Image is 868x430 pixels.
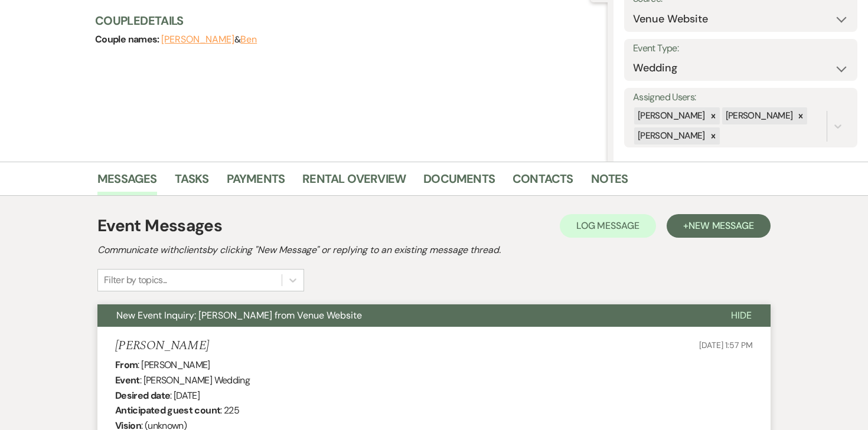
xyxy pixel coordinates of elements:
h2: Communicate with clients by clicking "New Message" or replying to an existing message thread. [97,243,771,257]
span: New Message [688,219,754,232]
button: Log Message [560,214,656,238]
span: Log Message [576,219,639,232]
a: Tasks [175,169,209,195]
button: New Event Inquiry: [PERSON_NAME] from Venue Website [97,304,712,327]
b: From [115,359,138,371]
span: [DATE] 1:57 PM [699,340,753,350]
a: Messages [97,169,157,195]
span: & [161,34,257,45]
div: [PERSON_NAME] [722,107,795,124]
b: Event [115,374,140,386]
button: +New Message [667,214,771,238]
div: [PERSON_NAME] [634,127,707,145]
span: Couple names: [95,33,161,45]
a: Contacts [513,169,573,195]
b: Anticipated guest count [115,404,220,416]
button: Ben [240,35,257,44]
b: Desired date [115,389,170,402]
div: [PERSON_NAME] [634,107,707,124]
span: New Event Inquiry: [PERSON_NAME] from Venue Website [116,309,362,321]
a: Rental Overview [302,169,406,195]
h5: [PERSON_NAME] [115,339,209,353]
div: Filter by topics... [104,273,167,287]
a: Documents [423,169,495,195]
h1: Event Messages [97,214,222,238]
h3: Couple Details [95,12,596,29]
label: Event Type: [633,40,849,57]
a: Payments [227,169,285,195]
span: Hide [731,309,752,321]
a: Notes [591,169,628,195]
button: Hide [712,304,771,327]
label: Assigned Users: [633,89,849,106]
button: [PERSON_NAME] [161,35,234,44]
